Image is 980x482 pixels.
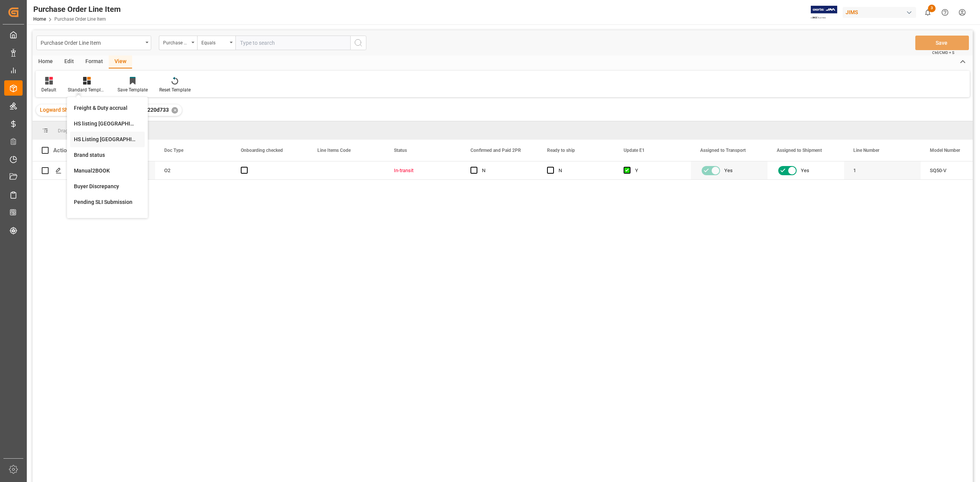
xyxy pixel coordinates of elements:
[317,148,351,153] span: Line Items Code
[80,55,109,68] div: Format
[74,214,141,222] div: Supplier Ready to Ship
[915,36,969,50] button: Save
[394,148,407,153] span: Status
[928,5,936,12] span: 3
[801,162,809,179] span: Yes
[40,107,112,113] span: Logward Shipment Reference
[155,161,232,179] div: O2
[482,162,529,179] div: N
[132,107,169,113] span: 62bb1220d733
[118,86,148,93] div: Save Template
[241,148,283,153] span: Onboarding checked
[843,5,919,20] button: JIMS
[624,148,645,153] span: Update E1
[811,6,837,19] img: Exertis%20JAM%20-%20Email%20Logo.jpg_1722504956.jpg
[777,148,822,153] span: Assigned to Shipment
[936,4,954,21] button: Help Center
[36,36,151,50] button: open menu
[919,4,936,21] button: show 3 new notifications
[159,86,191,93] div: Reset Template
[559,162,605,179] div: N
[58,128,118,134] span: Drag here to set row groups
[163,37,189,46] div: Purchase Order Number
[164,148,183,153] span: Doc Type
[700,148,746,153] span: Assigned to Transport
[33,16,46,22] a: Home
[74,135,141,143] div: HS Listing [GEOGRAPHIC_DATA]
[109,55,132,68] div: View
[547,148,575,153] span: Ready to ship
[853,148,879,153] span: Line Number
[74,120,141,128] div: HS listing [GEOGRAPHIC_DATA]
[350,36,366,50] button: search button
[470,148,521,153] span: Confirmed and Paid 2PR
[635,162,682,179] div: Y
[930,148,960,153] span: Model Number
[33,3,121,15] div: Purchase Order Line Item
[33,161,78,180] div: Press SPACE to select this row.
[932,50,954,55] span: Ctrl/CMD + S
[74,151,141,159] div: Brand status
[843,7,916,18] div: JIMS
[201,37,227,46] div: Equals
[159,36,197,50] button: open menu
[33,55,59,68] div: Home
[197,36,235,50] button: open menu
[74,198,141,206] div: Pending SLI Submission
[74,167,141,175] div: Manual2BOOK
[74,182,141,191] div: Buyer Discrepancy
[59,55,80,68] div: Edit
[844,161,921,179] div: 1
[74,104,141,112] div: Freight & Duty accrual
[41,37,143,47] div: Purchase Order Line Item
[41,86,56,93] div: Default
[724,162,733,179] span: Yes
[68,86,106,93] div: Standard Templates
[53,147,70,154] div: Action
[235,36,350,50] input: Type to search
[171,107,178,114] div: ✕
[394,162,452,179] div: In-transit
